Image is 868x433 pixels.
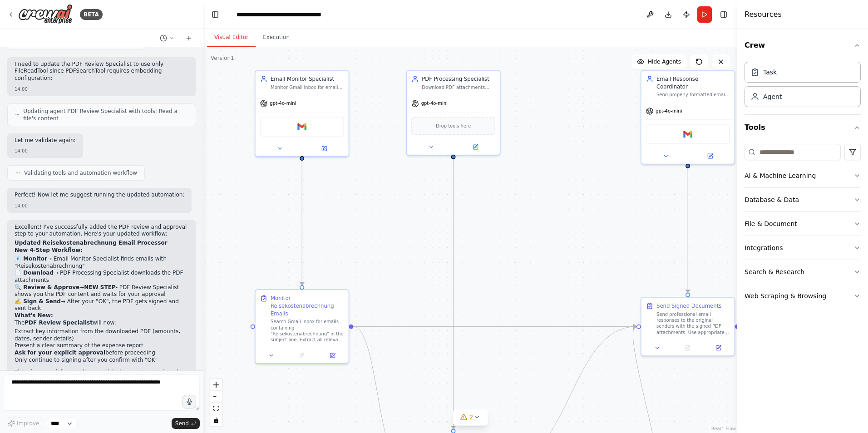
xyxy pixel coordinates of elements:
button: zoom in [210,379,222,391]
a: React Flow attribution [711,426,736,431]
g: Edge from 8c11395b-971f-414d-b64c-1944aa34e0da to 7f92679c-a79c-4ad8-9e8e-c8586b0995aa [684,161,692,293]
div: Monitor Reisekostenabrechnung Emails [271,295,344,317]
button: No output available [286,351,318,360]
button: Web Scraping & Browsing [745,284,861,308]
li: → Email Monitor Specialist finds emails with "Reisekostenabrechnung" [15,256,189,270]
span: 2 [469,413,473,422]
div: Send professional email responses to the original senders with the signed PDF attachments. Use ap... [656,311,730,335]
strong: NEW STEP [84,284,115,290]
span: Updating agent PDF Review Specialist with tools: Read a file's content [23,108,188,122]
span: gpt-4o-mini [270,100,296,106]
button: AI & Machine Learning [745,164,861,187]
div: Agent [763,92,782,101]
strong: PDF Review Specialist [25,320,93,326]
button: Integrations [745,236,861,260]
button: Crew [745,33,861,58]
button: toggle interactivity [210,414,222,426]
span: Hide Agents [648,58,681,65]
button: Hide left sidebar [209,8,222,21]
button: Start a new chat [182,33,196,44]
div: Email Response Coordinator [656,75,730,90]
div: Send Signed Documents [656,302,721,310]
button: Hide Agents [631,54,686,69]
button: Improve [4,418,43,429]
button: Open in side panel [303,144,345,153]
strong: 🔍 Review & Approve [15,284,79,290]
p: Excellent! I've successfully added the PDF review and approval step to your automation. Here's yo... [15,224,189,238]
li: Only continue to signing after you confirm with "OK" [15,357,189,364]
div: File & Document [745,219,797,228]
div: BETA [80,9,103,20]
button: File & Document [745,212,861,236]
div: Download PDF attachments from emails, add digital signatures to the PDFs, and prepare them for se... [422,84,495,90]
p: The will now: [15,320,189,327]
strong: What's New: [15,312,53,319]
li: → - PDF Review Specialist shows you the PDF content and waits for your approval [15,284,189,298]
div: 14:00 [15,202,184,209]
span: Drop tools here [436,122,471,130]
div: Monitor Gmail inbox for emails with "Reisekostenabrechnung" in the subject line and extract relev... [271,84,344,90]
button: Click to speak your automation idea [182,395,196,408]
h4: Resources [745,9,782,20]
button: Open in side panel [320,351,345,360]
p: Let me validate again: [15,137,76,144]
g: Edge from 7128d7be-9d70-42eb-9782-a4019a54842e to 6c79ee25-6c85-4134-92f3-88c46094e69e [449,159,457,429]
div: Search Gmail inbox for emails containing "Reisekostenabrechnung" in the subject line. Extract all... [271,319,344,343]
div: Integrations [745,243,783,252]
div: Email Monitor SpecialistMonitor Gmail inbox for emails with "Reisekostenabrechnung" in the subjec... [255,70,349,157]
span: Improve [17,420,39,427]
div: AI & Machine Learning [745,171,816,180]
p: This gives you full control over which documents get signed and sent back. You'll see exactly wha... [15,369,189,390]
button: Tools [745,115,861,140]
button: Search & Research [745,260,861,284]
div: Email Response CoordinatorSend properly formatted email responses with signed PDF attachments bac... [641,70,735,164]
strong: New 4-Step Workflow: [15,247,83,253]
li: → After your "OK", the PDF gets signed and sent back [15,298,189,312]
button: No output available [672,343,704,352]
img: Logo [18,4,73,25]
div: Tools [745,140,861,315]
p: I need to update the PDF Review Specialist to use only FileReadTool since PDFSearchTool requires ... [15,61,189,82]
div: Email Monitor Specialist [271,75,344,83]
div: PDF Processing Specialist [422,75,495,83]
button: Visual Editor [207,28,256,47]
button: zoom out [210,391,222,403]
strong: ✍️ Sign & Send [15,298,61,305]
div: Send properly formatted email responses with signed PDF attachments back to the original senders [656,92,730,98]
div: Crew [745,58,861,114]
button: 2 [453,409,488,426]
div: Search & Research [745,267,804,276]
li: → PDF Processing Specialist downloads the PDF attachments [15,270,189,284]
li: Present a clear summary of the expense report [15,342,189,349]
span: Send [175,420,189,427]
div: Send Signed DocumentsSend professional email responses to the original senders with the signed PD... [641,297,735,356]
li: before proceeding [15,349,189,357]
p: Perfect! Now let me suggest running the updated automation: [15,192,184,199]
div: Task [763,68,777,77]
div: 14:00 [15,86,189,93]
button: Open in side panel [705,343,731,352]
g: Edge from a0f18f56-557e-4c16-978d-df94838007f2 to 7f92679c-a79c-4ad8-9e8e-c8586b0995aa [354,323,636,330]
div: React Flow controls [210,379,222,426]
div: PDF Processing SpecialistDownload PDF attachments from emails, add digital signatures to the PDFs... [406,70,500,155]
div: Monitor Reisekostenabrechnung EmailsSearch Gmail inbox for emails containing "Reisekostenabrechnu... [255,289,349,364]
li: Extract key information from the downloaded PDF (amounts, dates, sender details) [15,328,189,342]
span: gpt-4o-mini [421,100,448,106]
div: Web Scraping & Browsing [745,291,826,300]
span: gpt-4o-mini [656,108,682,114]
button: Database & Data [745,188,861,212]
button: Open in side panel [454,143,497,152]
g: Edge from 576713a5-4c2c-4e84-91c9-854a353864ce to a0f18f56-557e-4c16-978d-df94838007f2 [298,161,306,285]
strong: 📧 Monitor [15,256,47,262]
strong: Ask for your explicit approval [15,349,105,356]
button: Switch to previous chat [156,33,178,44]
div: Version 1 [211,54,234,62]
img: Gmail [297,122,306,131]
nav: breadcrumb [237,10,339,19]
strong: 📄 Download [15,270,54,276]
button: Execution [256,28,297,47]
img: Gmail [683,130,692,139]
button: Send [172,418,200,429]
button: Hide right sidebar [717,8,730,21]
div: Database & Data [745,195,799,204]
